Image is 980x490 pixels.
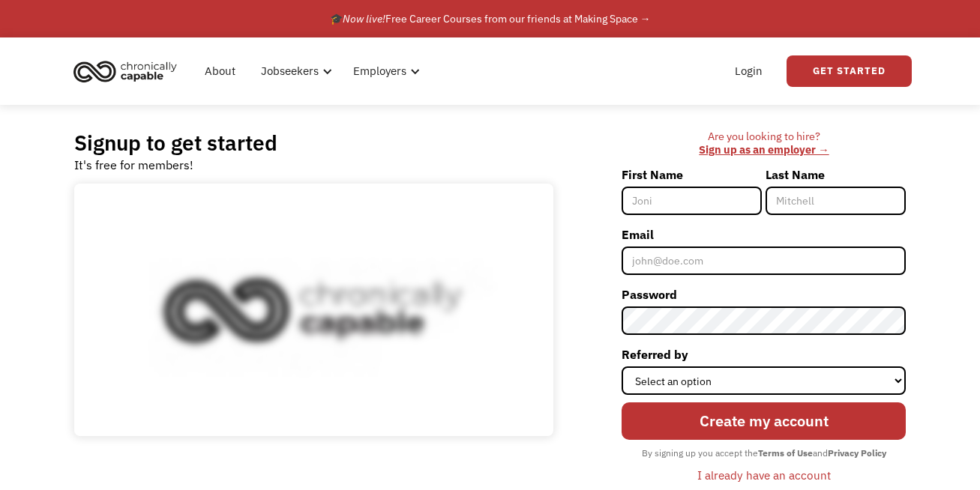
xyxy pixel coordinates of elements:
[622,282,906,306] label: Password
[726,47,772,95] a: Login
[261,62,319,80] div: Jobseekers
[699,142,829,157] a: Sign up as an employer →
[353,62,406,80] div: Employers
[828,447,886,459] strong: Privacy Policy
[758,447,813,459] strong: Terms of Use
[69,55,181,88] img: Chronically Capable logo
[622,163,762,187] label: First Name
[634,444,894,463] div: By signing up you accept the and
[697,466,831,484] div: I already have an account
[196,47,244,95] a: About
[622,223,906,246] label: Email
[787,55,912,87] a: Get Started
[622,246,906,275] input: john@doe.com
[622,187,762,215] input: Joni
[766,187,906,215] input: Mitchell
[330,10,651,28] div: 🎓 Free Career Courses from our friends at Making Space →
[343,12,385,25] em: Now live!
[686,462,842,488] a: I already have an account
[622,342,906,366] label: Referred by
[622,130,906,157] div: Are you looking to hire? ‍
[74,130,277,156] h2: Signup to get started
[766,163,906,187] label: Last Name
[622,402,906,440] input: Create my account
[74,156,193,174] div: It's free for members!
